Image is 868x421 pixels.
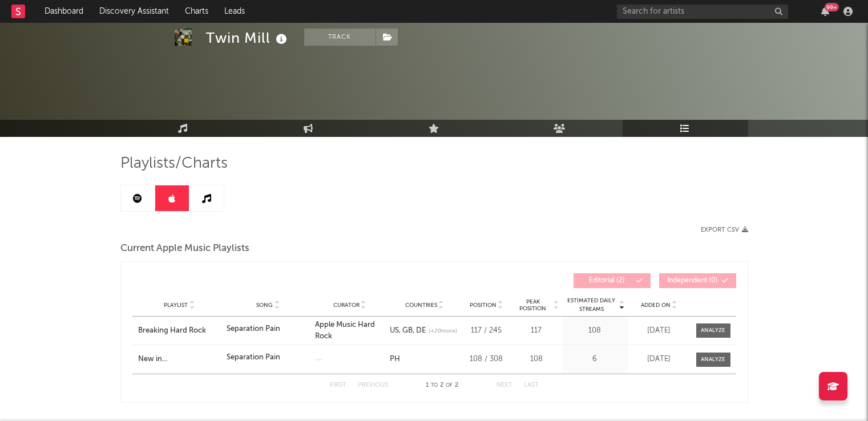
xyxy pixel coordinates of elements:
[399,327,413,334] a: GB
[405,302,437,309] span: Countries
[120,157,228,171] span: Playlists/Charts
[431,383,438,388] span: to
[667,277,719,284] span: Independent ( 0 )
[256,302,273,309] span: Song
[524,382,539,388] button: Last
[574,273,651,288] button: Editorial(2)
[446,383,453,388] span: of
[333,302,360,309] span: Curator
[631,354,688,365] div: [DATE]
[330,382,346,388] button: First
[465,354,508,365] div: 108 / 308
[227,352,280,363] div: Separation Pain
[470,302,496,309] span: Position
[565,325,625,337] div: 108
[304,29,376,46] button: Track
[825,3,839,11] div: 99 +
[496,382,512,388] button: Next
[315,321,375,340] a: Apple Music Hard Rock
[631,325,688,337] div: [DATE]
[565,354,625,365] div: 6
[821,7,829,16] button: 99+
[227,323,280,335] div: Separation Pain
[429,327,457,335] span: (+ 20 more)
[514,298,552,312] span: Peak Position
[390,327,399,334] a: US
[514,354,559,365] div: 108
[413,327,426,334] a: DE
[138,354,221,365] a: New in [GEOGRAPHIC_DATA]
[641,302,671,309] span: Added On
[206,29,290,47] div: Twin Mill
[358,382,388,388] button: Previous
[514,325,559,337] div: 117
[164,302,188,309] span: Playlist
[659,273,736,288] button: Independent(0)
[120,242,249,256] span: Current Apple Music Playlists
[581,277,633,284] span: Editorial ( 2 )
[390,355,400,363] a: PH
[565,297,618,314] span: Estimated Daily Streams
[465,325,508,337] div: 117 / 245
[701,226,748,233] button: Export CSV
[411,379,474,392] div: 1 2 2
[138,325,221,337] a: Breaking Hard Rock
[617,5,788,19] input: Search for artists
